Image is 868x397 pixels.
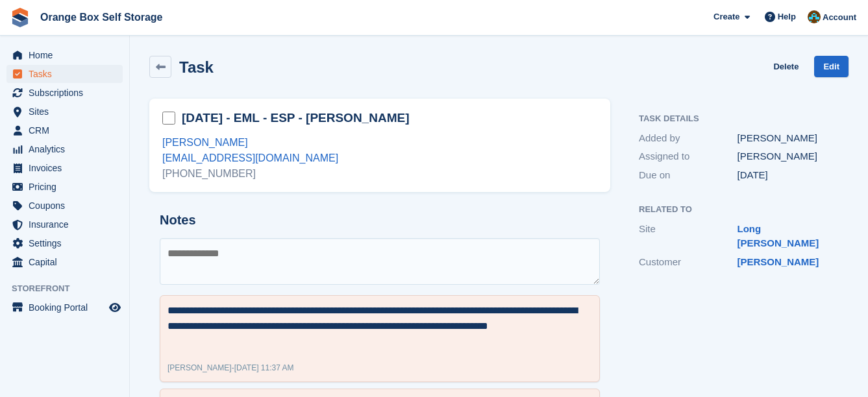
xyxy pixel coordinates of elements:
[738,256,819,267] a: [PERSON_NAME]
[162,166,597,182] div: [PHONE_NUMBER]
[808,10,821,23] img: Mike
[167,362,294,374] div: -
[29,65,106,83] span: Tasks
[29,140,106,158] span: Analytics
[29,102,106,121] span: Sites
[778,10,796,23] span: Help
[639,205,836,215] h2: Related to
[6,159,123,177] a: menu
[6,121,123,139] a: menu
[29,215,106,234] span: Insurance
[639,131,738,146] div: Added by
[6,46,123,64] a: menu
[182,110,409,126] h2: [DATE] - EML - ESP - [PERSON_NAME]
[179,58,214,76] h2: Task
[167,363,232,372] span: [PERSON_NAME]
[29,253,106,271] span: Capital
[29,298,106,317] span: Booking Portal
[234,363,294,372] span: [DATE] 11:37 AM
[29,84,106,102] span: Subscriptions
[29,234,106,252] span: Settings
[738,131,836,146] div: [PERSON_NAME]
[29,197,106,215] span: Coupons
[738,223,819,249] a: Long [PERSON_NAME]
[6,102,123,121] a: menu
[738,149,836,164] div: [PERSON_NAME]
[29,46,106,64] span: Home
[6,178,123,196] a: menu
[29,121,106,139] span: CRM
[6,215,123,234] a: menu
[639,149,738,164] div: Assigned to
[162,137,248,148] a: [PERSON_NAME]
[6,65,123,83] a: menu
[713,10,739,23] span: Create
[639,168,738,183] div: Due on
[6,84,123,102] a: menu
[29,178,106,196] span: Pricing
[639,222,738,251] div: Site
[160,213,600,228] h2: Notes
[639,255,738,270] div: Customer
[35,6,168,28] a: Orange Box Self Storage
[12,282,129,295] span: Storefront
[773,56,799,77] a: Delete
[823,11,856,24] span: Account
[107,300,123,315] a: Preview store
[29,159,106,177] span: Invoices
[6,298,123,317] a: menu
[162,152,338,163] a: [EMAIL_ADDRESS][DOMAIN_NAME]
[6,197,123,215] a: menu
[6,253,123,271] a: menu
[6,140,123,158] a: menu
[6,234,123,252] a: menu
[738,168,836,183] div: [DATE]
[639,114,836,124] h2: Task Details
[10,8,30,27] img: stora-icon-8386f47178a22dfd0bd8f6a31ec36ba5ce8667c1dd55bd0f319d3a0aa187defe.svg
[814,56,849,77] a: Edit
